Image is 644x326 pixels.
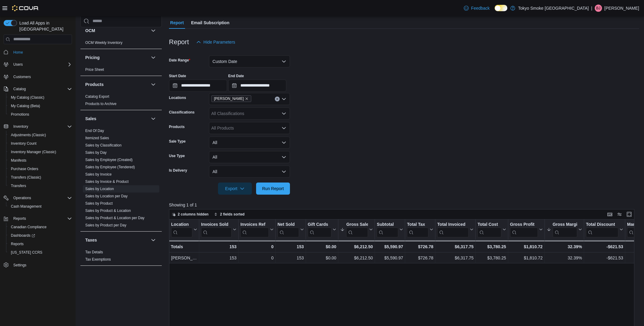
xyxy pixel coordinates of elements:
span: Canadian Compliance [8,223,72,231]
button: Taxes [85,237,148,243]
span: Milton [211,95,252,102]
div: 0 [240,243,273,250]
a: Sales by Day [85,150,107,155]
button: Total Discount [586,222,623,237]
button: Transfers (Classic) [6,173,74,182]
span: Itemized Sales [85,136,109,140]
div: 32.39% [546,243,582,250]
a: Home [11,49,25,56]
button: Users [1,60,74,69]
button: Operations [1,194,74,202]
div: Net Sold [277,222,299,237]
button: Run Report [256,183,290,195]
button: Export [218,183,252,195]
button: [US_STATE] CCRS [6,248,74,257]
button: My Catalog (Beta) [6,102,74,110]
span: Adjustments (Classic) [11,133,46,137]
a: Sales by Invoice [85,172,112,176]
div: Subtotal [377,222,398,237]
a: Transfers (Classic) [8,174,44,181]
button: Hide Parameters [194,36,238,48]
span: Sales by Product [85,201,113,206]
span: Transfers [8,182,72,189]
div: Subtotal [377,222,398,227]
button: Cash Management [6,202,74,211]
span: [US_STATE] CCRS [11,250,42,255]
div: Totals [171,243,197,250]
div: Total Tax [407,222,428,237]
h3: Products [85,81,104,87]
span: Operations [11,194,72,202]
div: Total Invoiced [437,222,469,227]
button: Adjustments (Classic) [6,131,74,139]
h3: Report [169,38,189,46]
p: | [591,5,592,12]
div: Products [80,93,162,110]
span: Operations [13,196,31,200]
span: Washington CCRS [8,249,72,256]
button: Inventory Manager (Classic) [6,148,74,156]
div: Total Discount [586,222,618,227]
span: Canadian Compliance [11,225,47,229]
div: $726.78 [407,243,433,250]
div: Total Cost [477,222,501,227]
button: Open list of options [281,111,286,116]
a: Catalog Export [85,94,109,99]
span: Sales by Day [85,150,107,155]
button: Open list of options [281,97,286,101]
button: Promotions [6,110,74,119]
div: Gross Margin [552,222,577,237]
button: Total Invoiced [437,222,473,237]
a: Sales by Product & Location per Day [85,216,145,220]
div: Gross Profit [510,222,538,237]
span: Home [11,48,72,56]
div: Net Sold [277,222,299,227]
button: Clear input [275,97,280,101]
span: Reports [8,240,72,248]
span: Report [170,17,184,29]
div: Gross Profit [510,222,538,227]
button: All [209,166,290,178]
div: [PERSON_NAME] [171,254,197,262]
span: Transfers (Classic) [8,174,72,181]
a: Tax Details [85,250,103,254]
a: Cash Management [8,203,44,210]
a: Sales by Location per Day [85,194,128,198]
a: Manifests [8,157,29,164]
button: Location [171,222,197,237]
a: Tax Exemptions [85,257,111,262]
span: Users [11,61,72,68]
h3: Pricing [85,54,99,61]
span: 2 fields sorted [220,212,245,217]
button: Gross Profit [510,222,543,237]
label: Is Delivery [169,168,187,173]
span: Tax Details [85,250,103,255]
span: Promotions [8,111,72,118]
button: Gross Margin [546,222,582,237]
div: $6,212.50 [340,254,373,262]
div: Invoices Sold [201,222,232,227]
div: -$621.53 [586,254,623,262]
button: Custom Date [209,55,290,68]
span: Manifests [11,158,26,163]
span: Price Sheet [85,67,104,72]
span: Purchase Orders [11,166,38,171]
input: Dark Mode [495,5,507,11]
button: OCM [85,28,148,34]
div: 153 [201,243,236,250]
div: Gift Cards [307,222,331,227]
a: Adjustments (Classic) [8,131,48,139]
span: Catalog [11,85,72,93]
div: $3,780.25 [477,243,506,250]
div: $1,810.72 [510,254,543,262]
div: Taxes [80,249,162,265]
button: Total Cost [477,222,506,237]
button: Open list of options [281,126,286,130]
div: $0.00 [308,254,337,262]
button: Invoices Ref [240,222,273,237]
div: Gross Sales [346,222,368,237]
a: Sales by Invoice & Product [85,179,128,184]
input: Press the down key to open a popover containing a calendar. [228,80,286,92]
